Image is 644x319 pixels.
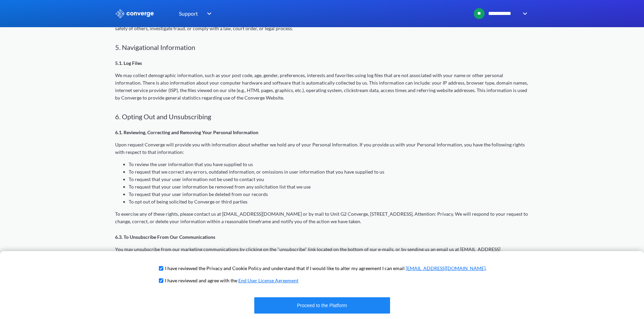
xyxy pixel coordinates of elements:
p: I have reviewed the Privacy and Cookie Policy and understand that if I would like to alter my agr... [165,265,486,272]
li: To request that your user information be removed from any solicitation list that we use [129,183,529,191]
h2: 5. Navigational Information [115,43,529,51]
p: You may unsubscribe from our marketing communications by clicking on the "unsubscribe" link locat... [115,246,529,261]
img: logo_ewhite.svg [115,9,154,18]
button: Proceed to the Platform [254,297,390,314]
li: To opt out of being solicited by Converge or third parties [129,198,529,206]
img: downArrow.svg [203,10,214,18]
h2: 6. Opting Out and Unsubscribing [115,112,529,121]
img: downArrow.svg [518,10,529,18]
p: To exercise any of these rights, please contact us at [EMAIL_ADDRESS][DOMAIN_NAME] or by mail to ... [115,210,529,225]
p: I have reviewed and agree with the [165,277,298,284]
a: End User License Agreement [238,278,298,283]
p: 5.1. Log Files [115,59,529,67]
p: 6.1. Reviewing, Correcting and Removing Your Personal Information [115,129,529,136]
li: To review the user information that you have supplied to us [129,161,529,168]
p: We may collect demographic information, such as your post code, age, gender, preferences, interes... [115,72,529,102]
li: To request that your user information be deleted from our records [129,191,529,198]
p: Upon request Converge will provide you with information about whether we hold any of your Persona... [115,141,529,156]
a: [EMAIL_ADDRESS][DOMAIN_NAME] [406,265,485,271]
p: 6.3. To Unsubscribe From Our Communications [115,233,529,241]
li: To request that we correct any errors, outdated information, or omissions in user information tha... [129,168,529,176]
span: Support [179,9,198,18]
li: To request that your user information not be used to contact you [129,176,529,183]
